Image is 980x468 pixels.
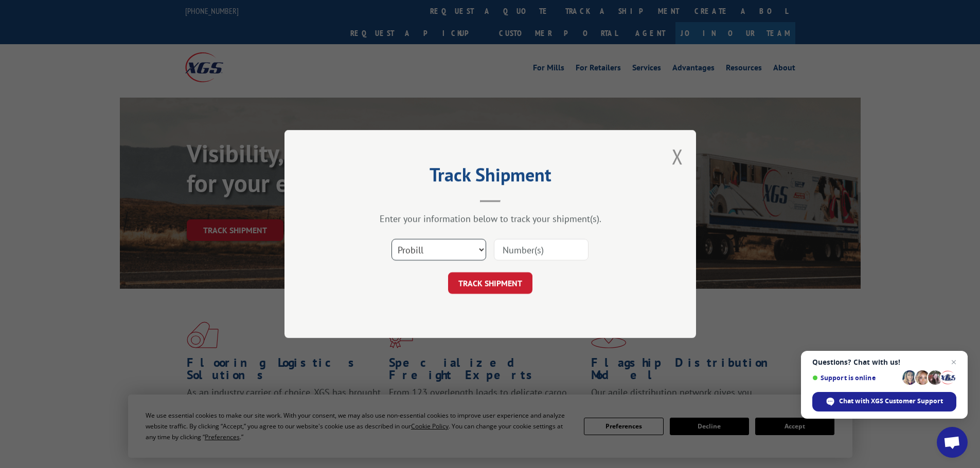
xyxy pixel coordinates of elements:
[812,392,956,411] span: Chat with XGS Customer Support
[494,239,589,260] input: Number(s)
[448,272,532,294] button: TRACK SHIPMENT
[812,374,899,382] span: Support is online
[937,427,968,458] a: Open chat
[336,167,645,187] h2: Track Shipment
[672,143,683,170] button: Close modal
[812,358,956,366] span: Questions? Chat with us!
[336,213,645,224] div: Enter your information below to track your shipment(s).
[839,397,943,406] span: Chat with XGS Customer Support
